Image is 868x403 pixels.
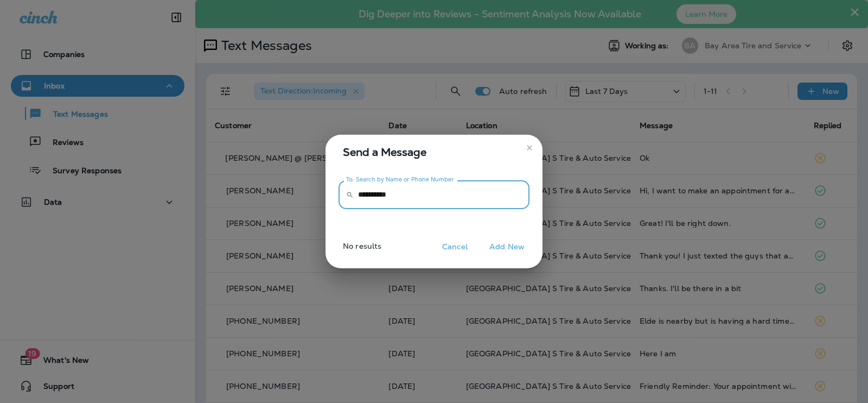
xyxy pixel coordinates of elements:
label: To: Search by Name or Phone Number [346,175,454,184]
p: No results [321,242,381,259]
span: Send a Message [343,143,529,161]
button: close [521,139,538,156]
button: Add New [484,238,530,255]
button: Cancel [435,238,475,255]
